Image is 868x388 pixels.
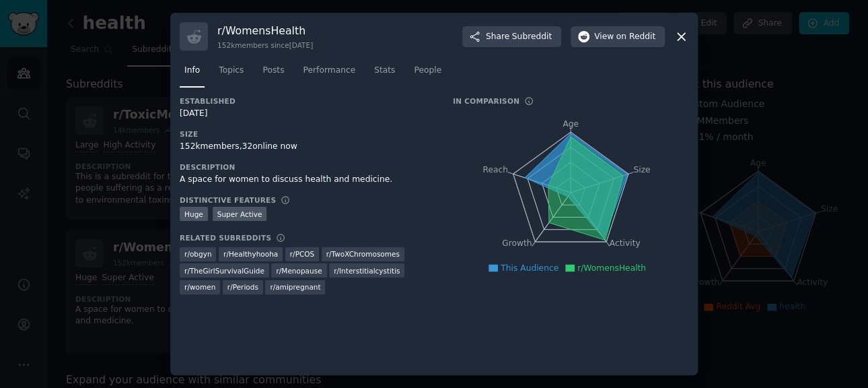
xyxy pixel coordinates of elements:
[453,96,519,106] h3: In Comparison
[180,129,434,139] h3: Size
[482,165,508,174] tspan: Reach
[180,60,205,88] a: Info
[184,266,264,276] span: r/ TheGirlSurvivalGuide
[326,249,400,259] span: r/ TwoXChromosomes
[501,263,558,273] span: This Audience
[214,60,248,88] a: Topics
[298,60,360,88] a: Performance
[180,195,276,205] h3: Distinctive Features
[462,26,561,48] button: ShareSubreddit
[334,266,400,276] span: r/ Interstitialcystitis
[633,165,650,174] tspan: Size
[374,65,395,77] span: Stats
[512,31,552,43] span: Subreddit
[369,60,400,88] a: Stats
[180,162,434,172] h3: Description
[180,141,434,153] div: 152k members, 32 online now
[184,249,211,259] span: r/ obgyn
[486,31,552,43] span: Share
[217,40,313,50] div: 152k members since [DATE]
[227,282,258,292] span: r/ Periods
[594,31,655,43] span: View
[184,65,200,77] span: Info
[610,239,641,249] tspan: Activity
[262,65,284,77] span: Posts
[276,266,322,276] span: r/ Menopause
[270,282,320,292] span: r/ amipregnant
[502,239,532,249] tspan: Growth
[219,65,244,77] span: Topics
[414,65,441,77] span: People
[217,24,313,38] h3: r/ WomensHealth
[563,119,579,129] tspan: Age
[184,282,215,292] span: r/ women
[223,249,278,259] span: r/ Healthyhooha
[616,31,655,43] span: on Reddit
[571,26,665,48] button: Viewon Reddit
[180,207,208,221] div: Huge
[409,60,446,88] a: People
[180,233,271,243] h3: Related Subreddits
[258,60,289,88] a: Posts
[180,174,434,186] div: A space for women to discuss health and medicine.
[180,96,434,106] h3: Established
[303,65,355,77] span: Performance
[180,108,434,120] div: [DATE]
[290,249,314,259] span: r/ PCOS
[213,207,267,221] div: Super Active
[577,263,646,273] span: r/WomensHealth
